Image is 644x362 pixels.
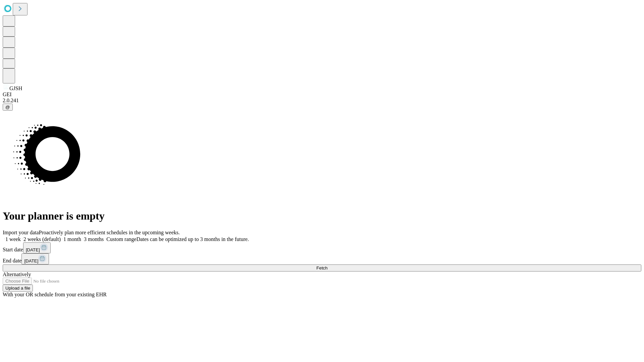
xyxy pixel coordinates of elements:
button: Upload a file [3,285,33,292]
span: With your OR schedule from your existing EHR [3,292,107,297]
span: Custom range [106,236,136,242]
span: 3 months [84,236,104,242]
button: [DATE] [21,253,49,264]
span: GJSH [9,85,22,91]
button: @ [3,104,13,111]
span: Import your data [3,230,39,235]
div: Start date [3,242,641,253]
button: Fetch [3,264,641,271]
div: GEI [3,92,641,98]
span: Fetch [316,265,327,270]
h1: Your planner is empty [3,210,641,222]
span: Proactively plan more efficient schedules in the upcoming weeks. [39,230,180,235]
span: [DATE] [24,258,38,263]
span: [DATE] [26,247,40,252]
div: 2.0.241 [3,98,641,104]
span: Dates can be optimized up to 3 months in the future. [137,236,249,242]
span: Alternatively [3,271,31,277]
div: End date [3,253,641,264]
span: 2 weeks (default) [23,236,61,242]
span: 1 month [63,236,81,242]
span: 1 week [5,236,21,242]
button: [DATE] [23,242,51,253]
span: @ [5,105,10,110]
